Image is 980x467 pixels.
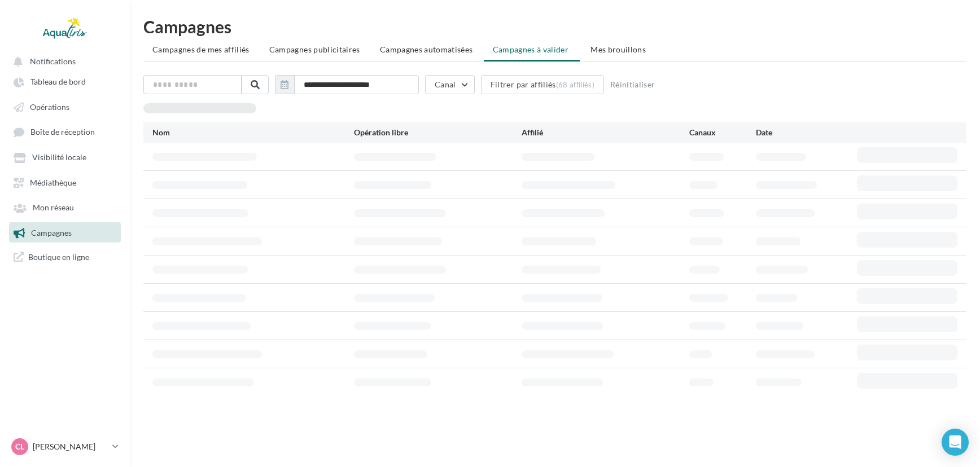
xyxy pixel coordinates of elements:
[30,56,76,66] span: Notifications
[556,80,594,89] div: (68 affiliés)
[30,77,86,87] span: Tableau de bord
[354,127,522,138] div: Opération libre
[590,45,646,54] span: Mes brouillons
[30,102,69,112] span: Opérations
[606,78,660,91] button: Réinitialiser
[9,436,121,457] a: CL [PERSON_NAME]
[481,75,604,94] button: Filtrer par affiliés(68 affiliés)
[756,127,856,138] div: Date
[33,203,74,213] span: Mon réseau
[7,147,123,167] a: Visibilité locale
[30,127,95,137] span: Boîte de réception
[152,127,354,138] div: Nom
[689,127,756,138] div: Canaux
[30,178,76,187] span: Médiathèque
[31,228,72,237] span: Campagnes
[7,71,123,91] a: Tableau de bord
[7,197,123,217] a: Mon réseau
[269,45,360,54] span: Campagnes publicitaires
[7,222,123,243] a: Campagnes
[942,429,969,456] div: Open Intercom Messenger
[522,127,689,138] div: Affilié
[7,172,123,192] a: Médiathèque
[33,441,108,452] p: [PERSON_NAME]
[32,153,86,162] span: Visibilité locale
[152,45,250,54] span: Campagnes de mes affiliés
[380,45,473,54] span: Campagnes automatisées
[28,252,89,262] span: Boutique en ligne
[143,18,966,35] h1: Campagnes
[7,96,123,117] a: Opérations
[425,75,475,94] button: Canal
[7,121,123,142] a: Boîte de réception
[7,247,123,267] a: Boutique en ligne
[15,441,24,452] span: CL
